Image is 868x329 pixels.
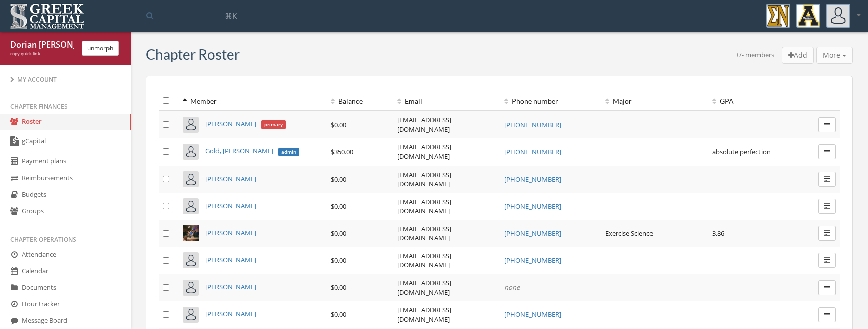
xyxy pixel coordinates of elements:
[205,174,256,183] a: [PERSON_NAME]
[261,120,286,129] span: primary
[327,91,393,111] th: Balance
[10,39,74,51] div: Dorian [PERSON_NAME]
[331,229,346,238] span: $0.00
[397,224,451,243] a: [EMAIL_ADDRESS][DOMAIN_NAME]
[278,148,299,157] span: admin
[205,228,256,237] a: [PERSON_NAME]
[205,282,256,291] a: [PERSON_NAME]
[179,91,326,111] th: Member
[10,75,121,84] div: My Account
[504,229,561,238] a: [PHONE_NUMBER]
[504,120,561,129] a: [PHONE_NUMBER]
[331,120,346,129] span: $0.00
[205,146,299,155] a: Gold, [PERSON_NAME]admin
[205,146,273,155] span: Gold, [PERSON_NAME]
[205,309,256,318] a: [PERSON_NAME]
[146,47,240,62] h3: Chapter Roster
[708,91,814,111] th: GPA
[397,197,451,216] a: [EMAIL_ADDRESS][DOMAIN_NAME]
[82,41,119,56] button: unmorph
[205,119,285,128] a: [PERSON_NAME]primary
[736,50,774,64] div: +/- members
[205,119,256,128] span: [PERSON_NAME]
[397,115,451,134] a: [EMAIL_ADDRESS][DOMAIN_NAME]
[331,175,346,184] span: $0.00
[500,91,601,111] th: Phone number
[397,251,451,270] a: [EMAIL_ADDRESS][DOMAIN_NAME]
[397,278,451,297] a: [EMAIL_ADDRESS][DOMAIN_NAME]
[331,202,346,211] span: $0.00
[504,256,561,265] a: [PHONE_NUMBER]
[225,11,237,21] span: ⌘K
[504,175,561,184] a: [PHONE_NUMBER]
[397,170,451,189] a: [EMAIL_ADDRESS][DOMAIN_NAME]
[601,91,708,111] th: Major
[397,142,451,161] a: [EMAIL_ADDRESS][DOMAIN_NAME]
[331,310,346,319] span: $0.00
[708,138,814,166] td: absolute perfection
[331,283,346,292] span: $0.00
[393,91,500,111] th: Email
[504,310,561,319] a: [PHONE_NUMBER]
[504,147,561,156] a: [PHONE_NUMBER]
[331,256,346,265] span: $0.00
[601,220,708,247] td: Exercise Science
[397,305,451,324] a: [EMAIL_ADDRESS][DOMAIN_NAME]
[504,283,520,292] em: none
[331,147,353,156] span: $350.00
[205,255,256,264] a: [PERSON_NAME]
[205,201,256,210] a: [PERSON_NAME]
[10,51,74,57] div: copy quick link
[708,220,814,247] td: 3.86
[504,202,561,211] a: [PHONE_NUMBER]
